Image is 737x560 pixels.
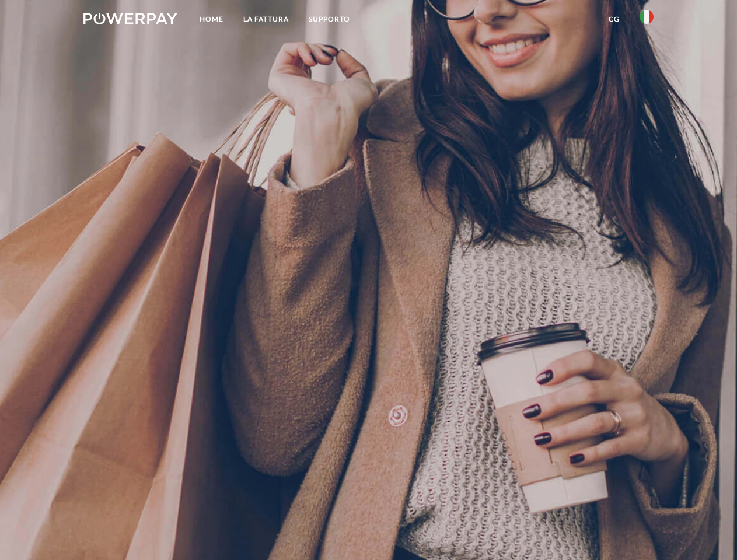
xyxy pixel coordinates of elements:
[299,9,360,30] a: Supporto
[190,9,233,30] a: Home
[233,9,299,30] a: LA FATTURA
[599,9,630,30] a: CG
[83,13,177,24] img: logo-powerpay-white.svg
[640,10,654,24] img: it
